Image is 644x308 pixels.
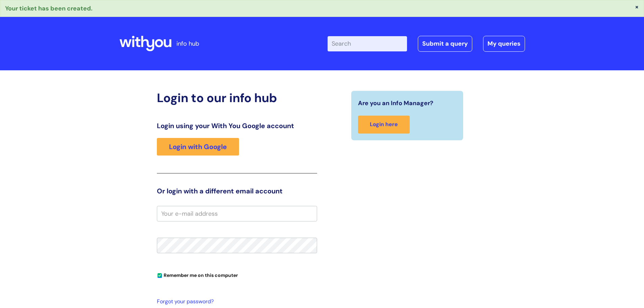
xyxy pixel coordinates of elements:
[158,274,162,278] input: Remember me on this computer
[157,138,239,156] a: Login with Google
[157,187,317,195] h3: Or login with a different email account
[157,206,317,221] input: Your e-mail address
[157,271,238,278] label: Remember me on this computer
[483,36,525,51] a: My queries
[157,297,314,307] a: Forgot your password?
[176,38,199,49] p: info hub
[157,91,317,105] h2: Login to our info hub
[358,116,410,134] a: Login here
[358,98,433,109] span: Are you an Info Manager?
[157,269,317,280] div: You can uncheck this option if you're logging in from a shared device
[157,122,317,130] h3: Login using your With You Google account
[418,36,472,51] a: Submit a query
[635,4,639,10] button: ×
[328,36,407,51] input: Search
